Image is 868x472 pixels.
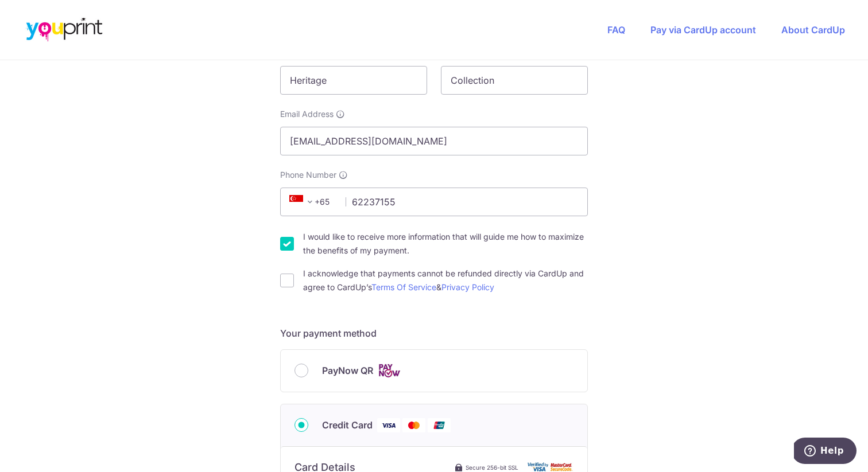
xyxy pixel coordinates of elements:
span: Credit Card [322,418,373,432]
h5: Your payment method [280,326,588,340]
span: +65 [286,195,338,209]
div: Credit Card Visa Mastercard Union Pay [294,418,573,432]
span: Email Address [280,108,334,120]
input: First name [280,66,427,95]
div: PayNow QR Cards logo [294,364,573,378]
span: Secure 256-bit SSL [466,463,518,472]
label: I acknowledge that payments cannot be refunded directly via CardUp and agree to CardUp’s & [303,267,588,294]
a: Pay via CardUp account [650,24,756,36]
img: Union Pay [428,418,451,432]
span: +65 [289,195,317,209]
a: FAQ [607,24,625,36]
span: PayNow QR [322,364,373,377]
input: Email address [280,127,588,155]
label: I would like to receive more information that will guide me how to maximize the benefits of my pa... [303,230,588,258]
img: Mastercard [402,418,425,432]
span: Phone Number [280,169,336,181]
img: Visa [377,418,400,432]
img: card secure [528,462,573,472]
iframe: Opens a widget where you can find more information [794,438,857,466]
a: About CardUp [781,24,845,36]
a: Terms Of Service [371,282,436,292]
a: Privacy Policy [441,282,494,292]
img: Cards logo [378,364,401,378]
input: Last name [441,66,588,95]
